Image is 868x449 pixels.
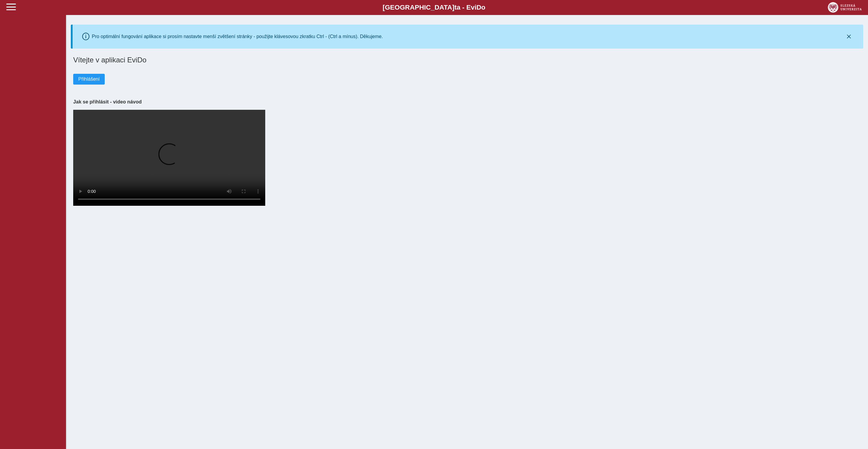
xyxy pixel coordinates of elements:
[92,34,383,39] div: Pro optimální fungování aplikace si prosím nastavte menší zvětšení stránky - použijte klávesovou ...
[454,4,456,11] span: t
[78,76,100,82] span: Přihlášení
[18,4,850,11] b: [GEOGRAPHIC_DATA] a - Evi
[476,4,481,11] span: D
[828,2,862,13] img: logo_web_su.png
[73,74,105,85] button: Přihlášení
[73,110,265,206] video: Your browser does not support the video tag.
[481,4,485,11] span: o
[73,99,861,105] h3: Jak se přihlásit - video návod
[73,56,861,64] h1: Vítejte v aplikaci EviDo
